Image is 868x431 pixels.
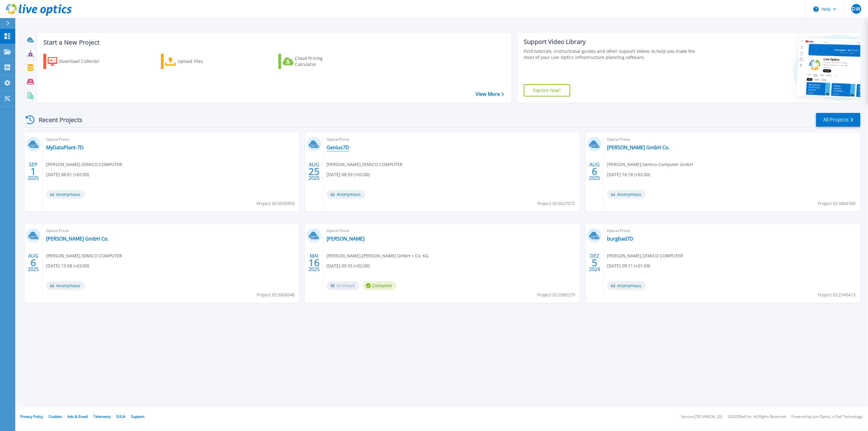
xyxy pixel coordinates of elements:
[327,227,576,234] span: Optical Prime
[178,55,226,67] div: Upload Files
[31,169,36,174] span: 1
[607,190,646,199] span: Anonymous
[308,160,320,183] div: AUG 2025
[131,414,144,419] a: Support
[607,263,650,269] span: [DATE] 09:11 (+01:00)
[46,263,89,269] span: [DATE] 13:58 (+02:00)
[362,281,396,290] span: Complete
[116,414,125,419] a: EULA
[308,252,320,274] div: MAI 2025
[607,171,650,178] span: [DATE] 16:18 (+02:00)
[607,281,646,290] span: Anonymous
[46,171,89,178] span: [DATE] 08:01 (+02:00)
[524,48,702,60] div: Find tutorials, instructional guides and other support videos to help you make the most of your L...
[327,236,364,242] a: [PERSON_NAME]
[67,414,88,419] a: Ads & Email
[46,190,85,199] span: Anonymous
[49,414,62,419] a: Cookies
[537,292,575,298] span: Project ID: 2900279
[607,161,693,168] span: [PERSON_NAME] , Semico Computer GmbH
[592,169,597,174] span: 6
[257,292,295,298] span: Project ID: 3004548
[24,112,91,127] div: Recent Projects
[476,91,504,97] a: View More
[816,113,860,127] a: All Projects
[681,415,722,419] li: Version: [TECHNICAL_ID]
[818,292,856,298] span: Project ID: 2740413
[327,136,576,143] span: Optical Prime
[295,55,344,67] div: Cloud Pricing Calculator
[46,227,295,234] span: Optical Prime
[257,200,295,207] span: Project ID: 3035959
[46,144,84,150] a: MyDataPlant-7D
[607,144,670,150] a: [PERSON_NAME] GmbH Co.
[607,236,633,242] a: burgbad7D
[327,144,349,150] a: Genius7D
[589,160,600,183] div: AUG 2025
[309,260,320,265] span: 16
[524,38,702,46] div: Support Video Library
[46,281,85,290] span: Anonymous
[309,169,320,174] span: 25
[607,136,856,143] span: Optical Prime
[537,200,575,207] span: Project ID: 3027072
[592,260,597,265] span: 5
[327,252,429,259] span: [PERSON_NAME] , [PERSON_NAME] GmbH + Co. KG
[607,227,856,234] span: Optical Prime
[20,414,43,419] a: Privacy Policy
[327,171,370,178] span: [DATE] 08:59 (+02:00)
[46,136,295,143] span: Optical Prime
[27,252,39,274] div: AUG 2025
[27,160,39,183] div: SEP 2025
[327,161,403,168] span: [PERSON_NAME] , SEMICO COMPUTER
[327,281,359,290] span: Archived
[327,190,365,199] span: Anonymous
[791,415,863,419] li: Powered by Live Optics, a Dell Technology
[43,39,504,46] h3: Start a New Project
[46,252,122,259] span: [PERSON_NAME] , SEMICO COMPUTER
[161,54,229,69] a: Upload Files
[728,415,786,419] li: © 2025 Dell Inc. All Rights Reserved
[327,263,370,269] span: [DATE] 09:35 (+02:00)
[524,84,570,96] a: Explore Now!
[607,252,683,259] span: [PERSON_NAME] , SEMICO COMPUTER
[46,236,109,242] a: [PERSON_NAME] GmbH Co.
[59,55,108,67] div: Download Collector
[93,414,111,419] a: Telemetry
[852,6,860,11] span: DW
[46,161,122,168] span: [PERSON_NAME] , SEMICO COMPUTER
[43,54,111,69] a: Download Collector
[278,54,346,69] a: Cloud Pricing Calculator
[589,252,600,274] div: DEZ 2024
[818,200,856,207] span: Project ID: 3004760
[31,260,36,265] span: 6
